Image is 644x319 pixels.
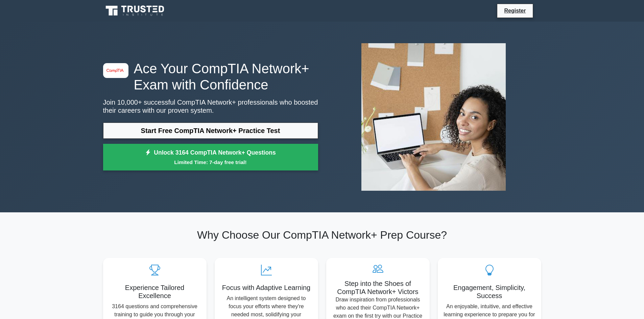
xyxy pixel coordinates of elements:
[109,284,201,300] h5: Experience Tailored Excellence
[112,158,310,166] small: Limited Time: 7-day free trial!
[500,6,530,15] a: Register
[103,229,541,241] h2: Why Choose Our CompTIA Network+ Prep Course?
[103,60,318,93] h1: Ace Your CompTIA Network+ Exam with Confidence
[103,144,318,171] a: Unlock 3164 CompTIA Network+ QuestionsLimited Time: 7-day free trial!
[103,123,318,139] a: Start Free CompTIA Network+ Practice Test
[443,284,536,300] h5: Engagement, Simplicity, Success
[332,280,424,296] h5: Step into the Shoes of CompTIA Network+ Victors
[220,284,313,292] h5: Focus with Adaptive Learning
[103,98,318,114] p: Join 10,000+ successful CompTIA Network+ professionals who boosted their careers with our proven ...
